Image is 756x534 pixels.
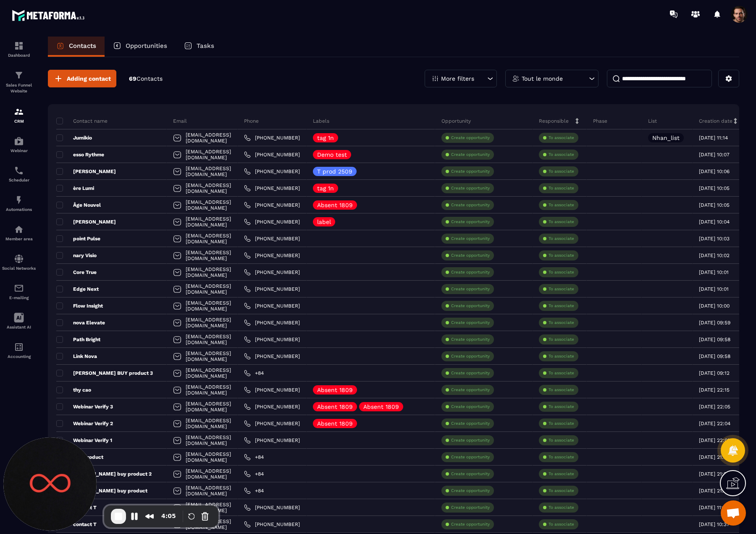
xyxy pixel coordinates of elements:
[317,387,353,393] p: Absent 1809
[244,151,300,158] a: [PHONE_NUMBER]
[549,370,574,376] p: To associate
[699,471,730,477] p: [DATE] 21:36
[363,404,399,410] p: Absent 1809
[244,504,300,511] a: [PHONE_NUMBER]
[2,247,36,277] a: social-networksocial-networkSocial Networks
[549,404,574,410] p: To associate
[451,286,490,292] p: Create opportunity
[451,202,490,208] p: Create opportunity
[549,253,574,258] p: To associate
[549,488,574,494] p: To associate
[699,505,728,510] p: [DATE] 11:13
[2,354,36,359] p: Accounting
[56,487,147,494] p: [PERSON_NAME] buy product
[451,236,490,242] p: Create opportunity
[244,218,300,225] a: [PHONE_NUMBER]
[56,286,99,292] p: Edge Next
[56,387,91,393] p: thy cao
[549,269,574,275] p: To associate
[2,189,36,218] a: automationsautomationsAutomations
[244,454,264,460] a: +84
[244,370,264,376] a: +84
[313,118,329,124] p: Labels
[2,159,36,189] a: schedulerschedulerScheduler
[14,283,24,293] img: email
[56,118,108,124] p: Contact name
[244,235,300,242] a: [PHONE_NUMBER]
[699,269,729,275] p: [DATE] 10:01
[244,202,300,208] a: [PHONE_NUMBER]
[244,353,300,360] a: [PHONE_NUMBER]
[2,53,36,58] p: Dashboard
[56,202,101,208] p: Âge Nouvel
[317,152,347,158] p: Demo test
[2,178,36,182] p: Scheduler
[699,118,732,124] p: Creation date
[56,353,97,360] p: Link Nova
[14,254,24,264] img: social-network
[699,387,730,393] p: [DATE] 22:15
[173,118,187,124] p: Email
[244,118,259,124] p: Phone
[244,420,300,427] a: [PHONE_NUMBER]
[549,286,574,292] p: To associate
[451,320,490,326] p: Create opportunity
[2,207,36,212] p: Automations
[317,135,334,141] p: tag 1n
[56,437,112,444] p: Webinar Verify 1
[244,521,300,528] a: [PHONE_NUMBER]
[56,218,116,225] p: [PERSON_NAME]
[136,75,163,82] span: Contacts
[2,64,36,100] a: formationformationSales Funnel Website
[549,185,574,191] p: To associate
[2,119,36,124] p: CRM
[451,337,490,342] p: Create opportunity
[2,218,36,247] a: automationsautomationsMember area
[244,336,300,343] a: [PHONE_NUMBER]
[56,151,104,158] p: esso Rythme
[317,219,331,225] p: label
[244,269,300,276] a: [PHONE_NUMBER]
[126,42,167,50] p: Opportunities
[2,34,36,64] a: formationformationDashboard
[451,505,490,510] p: Create opportunity
[244,437,300,444] a: [PHONE_NUMBER]
[244,387,300,393] a: [PHONE_NUMBER]
[699,286,729,292] p: [DATE] 10:01
[549,454,574,460] p: To associate
[699,185,730,191] p: [DATE] 10:05
[699,337,730,342] p: [DATE] 09:58
[12,8,87,23] img: logo
[451,437,490,443] p: Create opportunity
[56,269,97,276] p: Core True
[2,306,36,336] a: Assistant AI
[721,500,746,526] div: Open chat
[67,74,111,83] span: Adding contact
[549,337,574,342] p: To associate
[2,336,36,365] a: accountantaccountantAccounting
[451,387,490,393] p: Create opportunity
[105,37,176,57] a: Opportunities
[648,118,657,124] p: List
[244,303,300,309] a: [PHONE_NUMBER]
[451,185,490,191] p: Create opportunity
[699,521,730,527] p: [DATE] 10:37
[244,471,264,477] a: +84
[699,303,730,309] p: [DATE] 10:00
[451,253,490,258] p: Create opportunity
[549,320,574,326] p: To associate
[244,487,264,494] a: +84
[522,76,563,82] p: Tout le monde
[441,76,474,82] p: More filters
[56,420,113,427] p: Webinar Verify 2
[699,437,730,443] p: [DATE] 22:02
[2,237,36,241] p: Member area
[2,100,36,130] a: formationformationCRM
[2,277,36,306] a: emailemailE-mailing
[549,236,574,242] p: To associate
[699,253,730,258] p: [DATE] 10:02
[48,37,105,57] a: Contacts
[317,404,353,410] p: Absent 1809
[244,134,300,141] a: [PHONE_NUMBER]
[129,75,163,83] p: 69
